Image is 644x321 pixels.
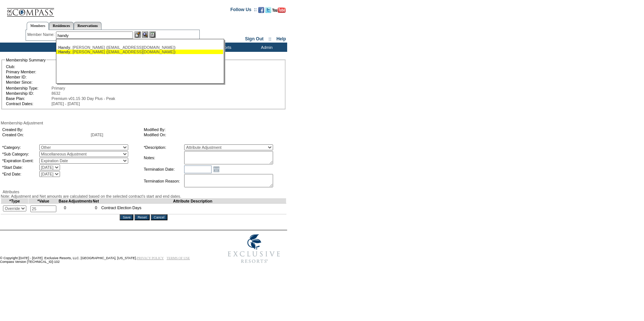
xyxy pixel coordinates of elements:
[6,91,51,96] td: Membership ID:
[135,214,149,220] input: Reset
[144,174,183,188] td: Termination Reason:
[144,133,282,137] td: Modified On:
[52,86,65,90] span: Primary
[99,204,286,214] td: Contract Election Days
[1,190,286,194] div: Attributes
[149,31,156,38] img: Reservations
[120,214,133,220] input: Save
[212,165,220,173] a: Open the calendar popup.
[1,194,286,198] div: Note: Adjustment and Net amounts are calculated based on the selected contract's start and end da...
[52,96,115,101] span: Premium v01.15 30 Day Plus - Peak
[2,133,90,137] td: Created On:
[2,158,39,164] td: *Expiration Event:
[144,165,183,173] td: Termination Date:
[5,58,46,62] legend: Membership Summary
[144,127,282,132] td: Modified By:
[58,45,70,50] span: Handy
[49,22,74,30] a: Residences
[58,45,221,50] div: , [PERSON_NAME] ([EMAIL_ADDRESS][DOMAIN_NAME])
[2,144,39,150] td: *Category:
[2,151,39,157] td: *Sub Category:
[59,199,68,204] td: Base
[59,204,68,214] td: 0
[27,22,49,30] a: Members
[52,101,80,106] span: [DATE] - [DATE]
[6,96,51,101] td: Base Plan:
[230,6,257,15] td: Follow Us ::
[93,204,99,214] td: 0
[258,7,264,13] img: Become our fan on Facebook
[272,9,286,14] a: Subscribe to our YouTube Channel
[6,80,70,84] td: Member Since:
[68,199,93,204] td: Adjustments
[167,256,190,260] a: TERMS OF USE
[58,50,221,54] div: , [PERSON_NAME] ([EMAIL_ADDRESS][DOMAIN_NAME])
[144,144,183,150] td: *Description:
[91,133,103,137] span: [DATE]
[221,230,287,267] img: Exclusive Resorts
[27,31,56,38] div: Member Name:
[258,9,264,14] a: Become our fan on Facebook
[2,127,90,132] td: Created By:
[137,256,164,260] a: PRIVACY POLICY
[6,86,51,90] td: Membership Type:
[6,101,51,106] td: Contract Dates:
[93,199,99,204] td: Net
[2,164,39,170] td: *Start Date:
[151,214,167,220] input: Cancel
[99,199,286,204] td: Attribute Description
[6,75,70,79] td: Member ID:
[265,7,271,13] img: Follow us on Twitter
[245,43,287,52] td: Admin
[272,7,286,13] img: Subscribe to our YouTube Channel
[269,36,272,41] span: ::
[2,171,39,177] td: *End Date:
[245,36,263,41] a: Sign Out
[265,9,271,14] a: Follow us on Twitter
[6,70,70,74] td: Primary Member:
[52,91,60,96] span: 8632
[1,199,29,204] td: *Type
[74,22,102,30] a: Reservations
[142,31,148,38] img: View
[29,199,59,204] td: *Value
[276,36,286,41] a: Help
[58,50,70,54] span: Handy
[144,151,183,164] td: Notes:
[135,31,141,38] img: b_edit.gif
[6,64,70,69] td: Club:
[1,121,286,125] div: Membership Adjustment
[6,2,54,17] img: Compass Home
